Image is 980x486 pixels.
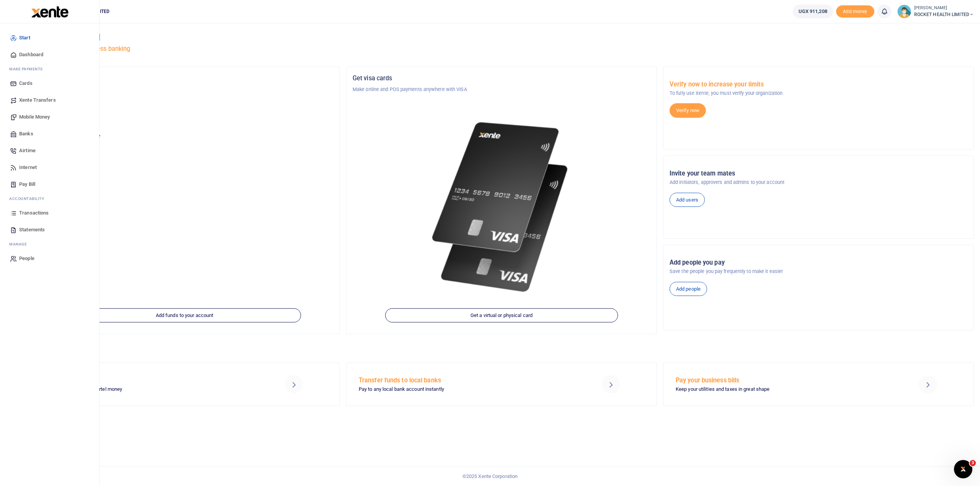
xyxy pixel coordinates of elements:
[6,63,93,75] li: M
[836,8,874,14] a: Add money
[663,362,974,406] a: Pay your business bills Keep your utilities and taxes in great shape
[36,115,333,123] p: ROCKET HEALTH LIMITED
[19,209,49,217] span: Transactions
[897,5,911,18] img: profile-user
[790,5,836,18] li: Wallet ballance
[31,6,69,18] img: logo-large
[36,75,333,82] h5: Organization
[793,5,833,18] a: UGX 911,208
[29,45,974,53] h5: Welcome to better business banking
[353,86,650,93] p: Make online and POS payments anywhere with VISA
[427,112,576,303] img: xente-_physical_cards.png
[6,193,93,205] li: Ac
[36,86,333,93] p: GUARDIAN HEALTH LIMITED
[6,205,93,221] a: Transactions
[6,75,93,92] a: Cards
[19,255,34,262] span: People
[15,196,44,202] span: countability
[897,5,974,18] a: profile-user [PERSON_NAME] ROCKET HEALTH LIMITED
[19,226,45,234] span: Statements
[19,180,35,188] span: Pay Bill
[670,170,967,177] h5: Invite your team mates
[6,238,93,250] li: M
[29,344,974,353] h4: Make a transaction
[670,259,967,267] h5: Add people you pay
[19,51,43,59] span: Dashboard
[19,34,30,42] span: Start
[836,5,874,18] li: Toup your wallet
[6,125,93,142] a: Banks
[676,385,889,393] p: Keep your utilities and taxes in great shape
[19,130,33,138] span: Banks
[346,362,657,406] a: Transfer funds to local banks Pay to any local bank account instantly
[359,385,572,393] p: Pay to any local bank account instantly
[670,179,967,186] p: Add initiators, approvers and admins to your account
[29,33,974,41] h4: Hello [PERSON_NAME]
[19,80,33,87] span: Cards
[385,308,618,323] a: Get a virtual or physical card
[359,377,572,384] h5: Transfer funds to local banks
[6,29,93,46] a: Start
[19,164,37,171] span: Internet
[29,362,340,406] a: Send Mobile Money MTN mobile money and Airtel money
[6,92,93,109] a: Xente Transfers
[42,385,255,393] p: MTN mobile money and Airtel money
[36,142,333,150] h5: UGX 911,208
[13,241,27,247] span: anage
[6,221,93,238] a: Statements
[19,96,56,104] span: Xente Transfers
[353,75,650,82] h5: Get visa cards
[19,113,50,121] span: Mobile Money
[970,460,976,466] span: 3
[36,132,333,140] p: Your current account balance
[6,176,93,193] a: Pay Bill
[6,142,93,159] a: Airtime
[36,104,333,112] h5: Account
[6,109,93,125] a: Mobile Money
[914,5,974,11] small: [PERSON_NAME]
[670,103,706,118] a: Verify now
[799,8,827,15] span: UGX 911,208
[954,460,972,478] iframe: Intercom live chat
[31,8,69,14] a: logo-small logo-large logo-large
[670,193,705,207] a: Add users
[836,5,874,18] span: Add money
[42,377,255,384] h5: Send Mobile Money
[6,159,93,176] a: Internet
[914,11,974,18] span: ROCKET HEALTH LIMITED
[670,89,967,97] p: To fully use Xente, you must verify your organization
[676,377,889,384] h5: Pay your business bills
[670,268,967,275] p: Save the people you pay frequently to make it easier
[19,147,36,154] span: Airtime
[670,81,967,88] h5: Verify now to increase your limits
[670,282,707,296] a: Add people
[6,250,93,267] a: People
[13,66,43,72] span: ake Payments
[68,308,301,323] a: Add funds to your account
[6,46,93,63] a: Dashboard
